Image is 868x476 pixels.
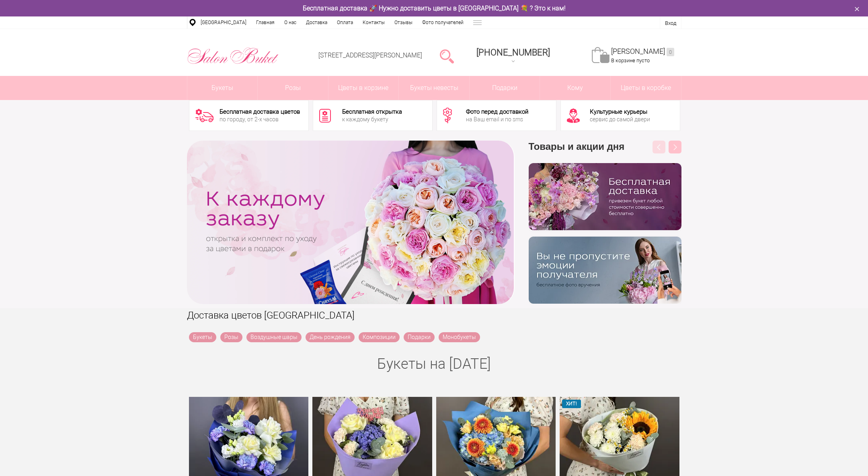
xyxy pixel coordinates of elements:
div: Бесплатная доставка 🚀 Нужно доставить цветы в [GEOGRAPHIC_DATA] 💐 ? Это к нам! [181,4,687,12]
a: Букеты на [DATE] [377,355,491,372]
a: Букеты невесты [399,76,469,100]
div: Культурные курьеры [590,109,650,115]
a: Подарки [470,76,540,100]
div: по городу, от 2-х часов [220,116,300,122]
a: Доставка [301,16,332,29]
button: Next [669,141,681,153]
a: [PHONE_NUMBER] [472,45,555,67]
div: на Ваш email и по sms [466,116,528,122]
a: Воздушные шары [246,332,302,342]
a: [STREET_ADDRESS][PERSON_NAME] [318,51,422,59]
a: День рождения [306,332,355,342]
span: ХИТ! [562,400,581,408]
a: Отзывы [390,16,417,29]
div: сервис до самой двери [590,116,650,122]
a: Розы [220,332,242,342]
span: [PHONE_NUMBER] [476,47,550,57]
div: Бесплатная доставка цветов [220,109,300,115]
h3: Товары и акции дня [529,141,681,163]
div: к каждому букету [342,116,402,122]
a: [PERSON_NAME] [611,47,674,56]
img: v9wy31nijnvkfycrkduev4dhgt9psb7e.png.webp [529,237,681,304]
img: Цветы Нижний Новгород [187,45,279,66]
a: Оплата [332,16,358,29]
a: Главная [251,16,279,29]
h1: Доставка цветов [GEOGRAPHIC_DATA] [187,308,681,323]
div: Фото перед доставкой [466,109,528,115]
a: О нас [279,16,301,29]
a: Подарки [404,332,435,342]
a: Розы [258,76,328,100]
a: Букеты [187,76,258,100]
a: Фото получателей [417,16,468,29]
a: Монобукеты [439,332,480,342]
a: Контакты [358,16,390,29]
a: [GEOGRAPHIC_DATA] [196,16,251,29]
a: Букеты [189,332,216,342]
a: Вход [665,20,676,26]
span: Кому [540,76,610,100]
span: В корзине пусто [611,57,650,63]
a: Цветы в корзине [328,76,399,100]
a: Композиции [359,332,400,342]
img: hpaj04joss48rwypv6hbykmvk1dj7zyr.png.webp [529,163,681,230]
ins: 0 [667,48,674,56]
div: Бесплатная открытка [342,109,402,115]
a: Цветы в коробке [611,76,681,100]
